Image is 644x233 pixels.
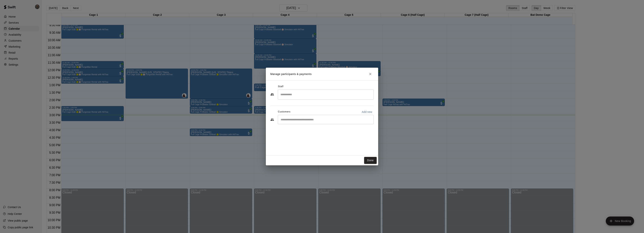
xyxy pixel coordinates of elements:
div: Search staff [278,90,374,100]
div: Start typing to search customers... [278,115,374,124]
svg: Staff [270,92,274,96]
svg: Customers [270,118,274,121]
button: Add new [360,109,374,115]
span: Customers [278,109,291,115]
button: Done [364,157,377,164]
p: Add new [362,110,372,114]
button: Close [367,71,374,77]
p: Manage participants & payments [270,72,312,76]
span: Staff [278,84,283,90]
